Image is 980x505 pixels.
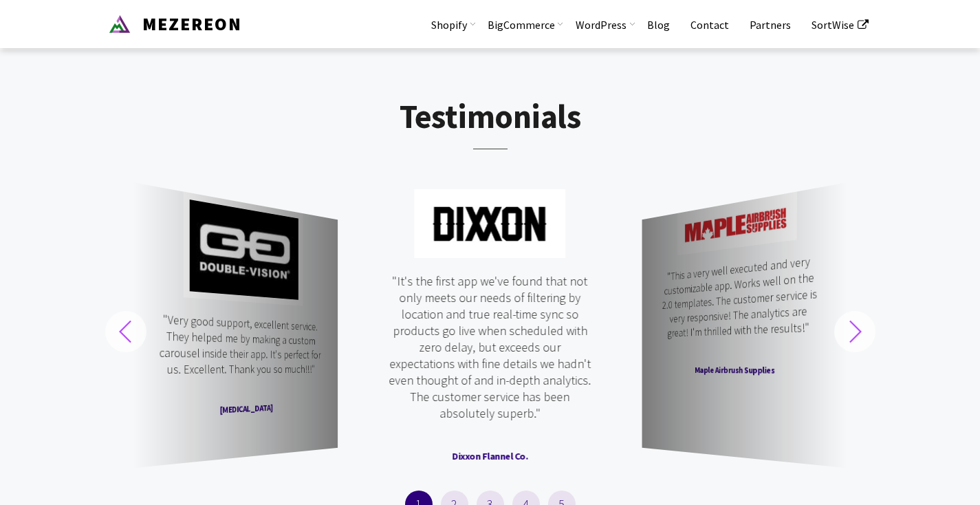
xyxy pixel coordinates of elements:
[677,191,796,255] img: Maple Airbrush Supplies
[135,12,242,35] span: MEZEREON
[834,311,875,352] div: Next slide
[387,273,593,449] p: "It's the first app we've found that not only meets our needs of filtering by location and true r...
[642,363,847,377] a: Maple Airbrush Supplies
[98,10,242,33] a: Mezereon MEZEREON
[109,13,131,35] img: Mezereon
[659,252,822,364] p: "This a very well executed and very customizable app. Works well on the 2.0 templates. The custom...
[98,98,882,162] h2: Testimonials
[362,449,618,463] a: Dixxon Flannel Co.
[105,311,146,352] div: Previous slide
[158,311,321,406] p: "Very good support, excellent service. They helped me by making a custom carousel inside their ap...
[133,398,338,420] a: [MEDICAL_DATA]
[184,191,303,305] img: DOUBLE-VISION
[414,189,565,259] img: Dixxon Flannel Co.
